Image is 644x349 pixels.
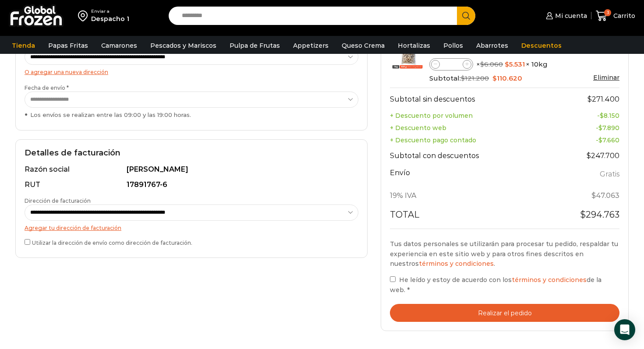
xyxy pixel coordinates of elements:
span: $ [580,209,586,220]
bdi: 8.150 [600,112,619,120]
a: términos y condiciones [512,276,587,284]
span: Mi cuenta [553,11,587,20]
td: - [552,122,619,134]
a: términos y condiciones [419,260,494,268]
th: Envío [390,166,552,186]
a: Mi cuenta [544,7,587,25]
span: $ [587,152,591,160]
div: Open Intercom Messenger [614,319,635,340]
span: $ [587,95,592,103]
span: Carrito [611,11,635,20]
bdi: 121.200 [461,74,489,82]
a: 3 Carrito [596,6,635,26]
a: Pulpa de Frutas [225,37,284,54]
label: Dirección de facturación [25,197,358,221]
a: Pescados y Mariscos [146,37,221,54]
th: + Descuento web [390,122,552,134]
a: Pollos [439,37,467,54]
a: Appetizers [289,37,333,54]
bdi: 5.531 [505,60,525,68]
button: Search button [457,7,475,25]
div: [PERSON_NAME] [127,165,354,175]
div: Despacho 1 [91,14,129,23]
span: $ [461,74,465,82]
th: Subtotal sin descuentos [390,88,552,109]
a: O agregar una nueva dirección [25,69,108,75]
select: Dirección de envío * [25,49,358,65]
a: Hortalizas [393,37,435,54]
h2: Detalles de facturación [25,148,358,158]
div: 17891767-6 [127,180,354,190]
a: Eliminar [593,74,619,81]
a: Descuentos [517,37,566,54]
div: Razón social [25,165,125,175]
bdi: 110.620 [492,74,522,82]
div: × × 10kg [429,58,619,71]
a: Abarrotes [472,37,513,54]
th: Total [390,206,552,229]
abbr: requerido [407,286,410,294]
th: 19% IVA [390,186,552,206]
div: Subtotal: [429,74,619,83]
a: Papas Fritas [44,37,92,54]
bdi: 271.400 [587,95,619,103]
div: Enviar a [91,8,129,14]
td: - [552,134,619,146]
button: Realizar el pedido [390,304,619,322]
bdi: 247.700 [587,152,619,160]
span: $ [480,60,484,68]
th: + Descuento pago contado [390,134,552,146]
bdi: 6.060 [480,60,503,68]
td: - [552,109,619,122]
th: + Descuento por volumen [390,109,552,122]
div: RUT [25,180,125,190]
span: 3 [604,9,611,16]
bdi: 7.660 [598,136,619,144]
input: He leído y estoy de acuerdo con lostérminos y condicionesde la web. * [390,276,396,282]
label: Gratis [600,168,619,181]
span: He leído y estoy de acuerdo con los de la web. [390,276,602,293]
bdi: 7.890 [598,124,619,132]
span: $ [598,136,602,144]
a: Camarones [97,37,142,54]
input: Utilizar la dirección de envío como dirección de facturación. [25,239,30,245]
th: Subtotal con descuentos [390,146,552,166]
span: $ [598,124,602,132]
label: Fecha de envío * [25,84,358,119]
a: Tienda [7,37,39,54]
span: $ [600,112,604,120]
label: Utilizar la dirección de envío como dirección de facturación. [25,237,358,247]
select: Dirección de facturación [25,204,358,221]
a: Agregar tu dirección de facturación [25,225,121,231]
div: Los envíos se realizan entre las 09:00 y las 19:00 horas. [25,111,358,119]
span: $ [591,191,596,200]
bdi: 294.763 [580,209,619,220]
p: Tus datos personales se utilizarán para procesar tu pedido, respaldar tu experiencia en este siti... [390,239,619,268]
img: address-field-icon.svg [78,8,91,23]
select: Fecha de envío * Los envíos se realizan entre las 09:00 y las 19:00 horas. [25,92,358,108]
span: $ [505,60,509,68]
span: $ [492,74,497,82]
a: Queso Crema [337,37,389,54]
input: Product quantity [440,59,463,70]
span: 47.063 [591,191,619,200]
